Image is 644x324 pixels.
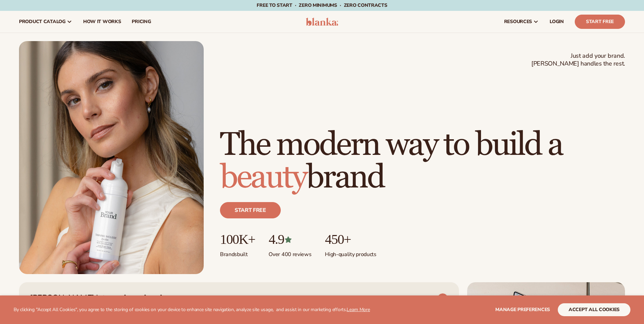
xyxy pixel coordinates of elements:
button: accept all cookies [558,303,630,316]
a: Start Free [575,15,625,29]
span: resources [504,19,532,24]
span: Just add your brand. [PERSON_NAME] handles the rest. [531,52,625,68]
img: logo [306,18,338,26]
a: Start free [220,202,281,218]
span: LOGIN [550,19,564,24]
p: By clicking "Accept All Cookies", you agree to the storing of cookies on your device to enhance s... [14,307,370,313]
a: How It Works [78,11,127,33]
a: VIEW PRODUCTS [389,293,448,304]
button: Manage preferences [495,303,550,316]
span: pricing [132,19,151,24]
p: Over 400 reviews [269,247,311,258]
span: beauty [220,158,306,197]
span: Free to start · ZERO minimums · ZERO contracts [257,2,387,8]
span: How It Works [83,19,121,24]
a: LOGIN [544,11,569,33]
p: 100K+ [220,232,255,247]
img: Female holding tanning mousse. [19,41,204,274]
a: Learn More [347,306,370,313]
a: pricing [126,11,156,33]
a: resources [499,11,544,33]
a: product catalog [14,11,78,33]
p: High-quality products [325,247,376,258]
p: 450+ [325,232,376,247]
span: Manage preferences [495,306,550,313]
h1: The modern way to build a brand [220,129,625,194]
p: Brands built [220,247,255,258]
p: 4.9 [269,232,311,247]
span: product catalog [19,19,66,24]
